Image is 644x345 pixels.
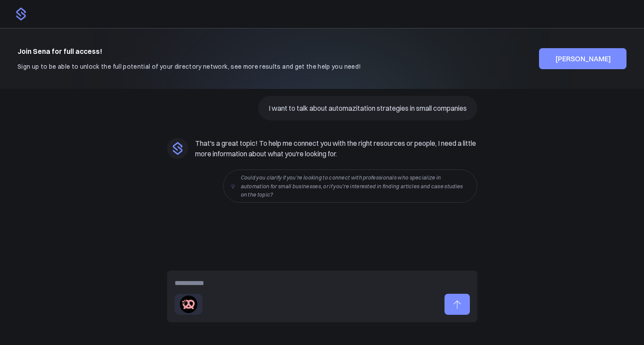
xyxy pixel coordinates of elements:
p: That's a great topic! To help me connect you with the right resources or people, I need a little ... [195,138,477,159]
p: I want to talk about automazitation strategies in small companies [269,103,467,113]
p: Could you clarify if you're looking to connect with professionals who specialize in automation fo... [241,173,470,199]
p: Sign up to be able to unlock the full potential of your directory network, see more results and g... [17,62,361,71]
img: bitsandpretzels.com [180,296,197,313]
button: [PERSON_NAME] [539,48,626,69]
img: logo.png [14,7,28,21]
h4: Join Sena for full access! [17,46,361,56]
